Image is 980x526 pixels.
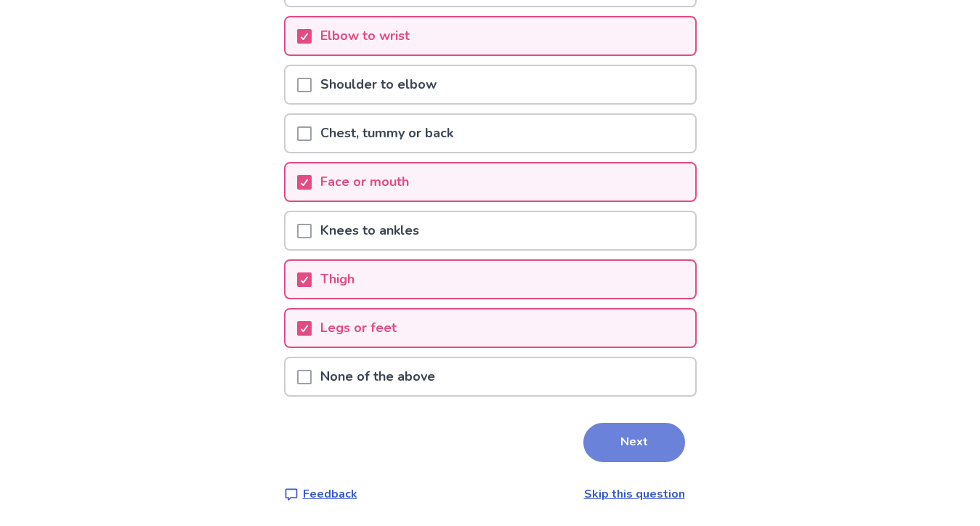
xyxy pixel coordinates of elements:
[583,423,685,462] button: Next
[312,115,462,152] p: Chest, tummy or back
[284,485,357,503] a: Feedback
[312,17,418,54] p: Elbow to wrist
[312,66,445,103] p: Shoulder to elbow
[584,486,685,502] a: Skip this question
[312,309,405,347] p: Legs or feet
[312,358,444,395] p: None of the above
[312,212,428,249] p: Knees to ankles
[312,261,363,298] p: Thigh
[303,485,357,503] p: Feedback
[312,163,418,201] p: Face or mouth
